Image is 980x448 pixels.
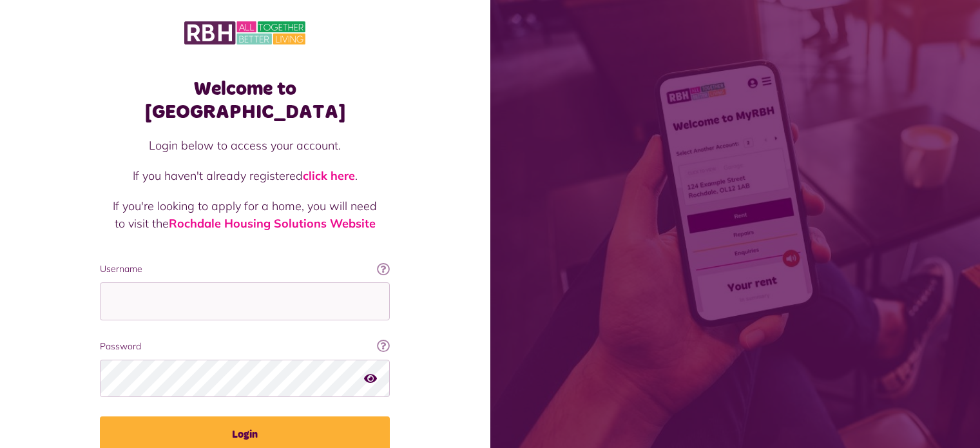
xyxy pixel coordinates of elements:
[100,262,390,276] label: Username
[100,77,390,124] h1: Welcome to [GEOGRAPHIC_DATA]
[113,137,377,154] p: Login below to access your account.
[169,216,376,231] a: Rochdale Housing Solutions Website
[184,19,305,46] img: MyRBH
[303,168,355,183] a: click here
[113,167,377,184] p: If you haven't already registered .
[113,197,377,232] p: If you're looking to apply for a home, you will need to visit the
[100,340,390,353] label: Password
